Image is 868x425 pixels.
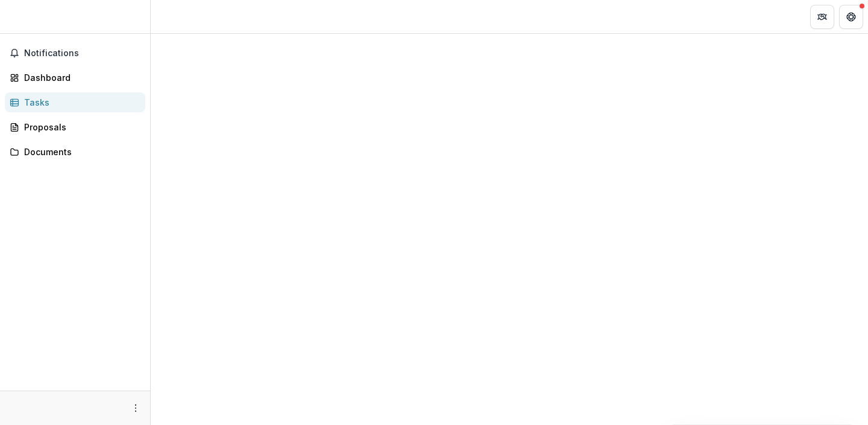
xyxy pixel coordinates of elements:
a: Tasks [5,92,145,112]
span: Notifications [24,48,140,59]
button: Notifications [5,43,145,63]
div: Proposals [24,121,136,133]
div: Dashboard [24,71,136,84]
button: Get Help [839,5,863,29]
button: Partners [810,5,834,29]
div: Documents [24,145,136,158]
div: Tasks [24,96,136,109]
button: More [128,401,143,415]
a: Documents [5,142,145,162]
a: Dashboard [5,68,145,88]
a: Proposals [5,117,145,137]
